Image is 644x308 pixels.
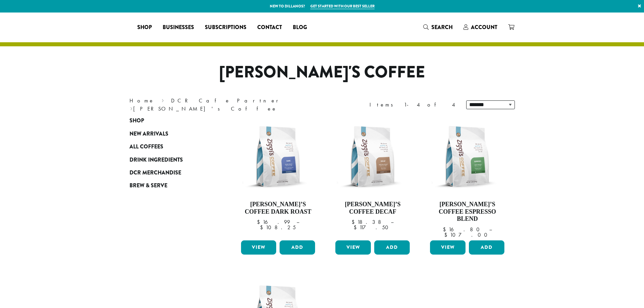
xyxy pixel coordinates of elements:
span: $ [257,218,263,226]
button: Add [374,240,410,255]
span: › [130,102,133,113]
div: Items 1-4 of 4 [369,101,456,109]
button: Add [469,240,504,255]
bdi: 117.50 [354,224,391,231]
span: $ [444,231,450,238]
a: View [241,240,277,255]
span: – [391,218,393,226]
h4: [PERSON_NAME]’s Coffee Espresso Blend [428,201,506,223]
span: All Coffees [129,143,163,151]
span: Shop [137,23,152,32]
a: Shop [132,22,157,33]
a: View [430,240,466,255]
span: $ [352,218,357,226]
span: – [489,226,492,233]
span: Shop [129,117,144,125]
img: Ziggis-Espresso-Blend-12-oz.png [428,118,506,195]
a: Shop [129,114,211,127]
img: Ziggis-Decaf-Blend-12-oz.png [334,118,411,195]
span: Contact [257,23,282,32]
a: View [335,240,371,255]
span: $ [260,224,266,231]
span: Brew & Serve [129,182,167,190]
a: All Coffees [129,140,211,153]
span: Drink Ingredients [129,156,183,164]
a: Get started with our best seller [310,3,375,9]
a: [PERSON_NAME]’s Coffee Dark Roast [239,118,317,238]
span: DCR Merchandise [129,169,181,177]
span: Account [471,23,497,31]
span: Blog [293,23,307,32]
a: Drink Ingredients [129,153,211,166]
a: Search [418,22,458,33]
bdi: 107.00 [444,231,491,238]
span: – [296,218,299,226]
bdi: 16.80 [443,226,483,233]
bdi: 16.99 [257,218,290,226]
a: Brew & Serve [129,179,211,192]
span: Subscriptions [205,23,246,32]
a: New Arrivals [129,127,211,140]
bdi: 18.38 [352,218,384,226]
h4: [PERSON_NAME]’s Coffee Decaf [334,201,411,215]
span: $ [354,224,359,231]
button: Add [280,240,315,255]
span: New Arrivals [129,130,168,138]
img: Ziggis-Dark-Blend-12-oz.png [239,118,317,195]
nav: Breadcrumb [129,97,312,113]
span: Businesses [163,23,194,32]
bdi: 108.25 [260,224,296,231]
a: DCR Cafe Partner [171,97,283,104]
span: › [162,94,164,105]
a: Home [129,97,154,104]
span: $ [443,226,449,233]
h1: [PERSON_NAME]'s Coffee [124,63,520,82]
a: [PERSON_NAME]’s Coffee Espresso Blend [428,118,506,238]
a: [PERSON_NAME]’s Coffee Decaf [334,118,411,238]
span: Search [431,23,453,31]
a: DCR Merchandise [129,166,211,179]
h4: [PERSON_NAME]’s Coffee Dark Roast [239,201,317,215]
